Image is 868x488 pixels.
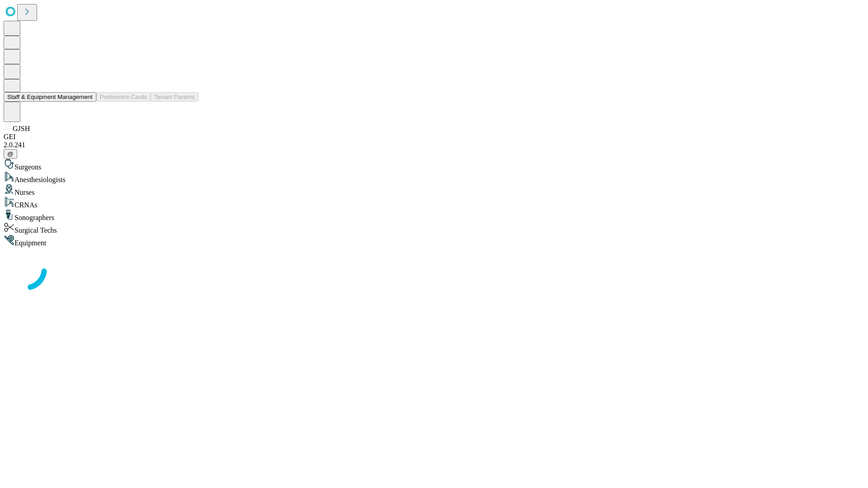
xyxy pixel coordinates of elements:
[13,125,30,132] span: GJSH
[7,150,14,157] span: @
[4,197,864,209] div: CRNAs
[4,133,864,141] div: GEI
[4,92,96,102] button: Staff & Equipment Management
[4,141,864,149] div: 2.0.241
[4,171,864,184] div: Anesthesiologists
[4,235,864,247] div: Equipment
[151,92,198,102] button: Tenant Params
[4,159,864,171] div: Surgeons
[4,149,17,159] button: @
[4,184,864,197] div: Nurses
[4,209,864,222] div: Sonographers
[96,92,151,102] button: Preference Cards
[4,222,864,235] div: Surgical Techs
